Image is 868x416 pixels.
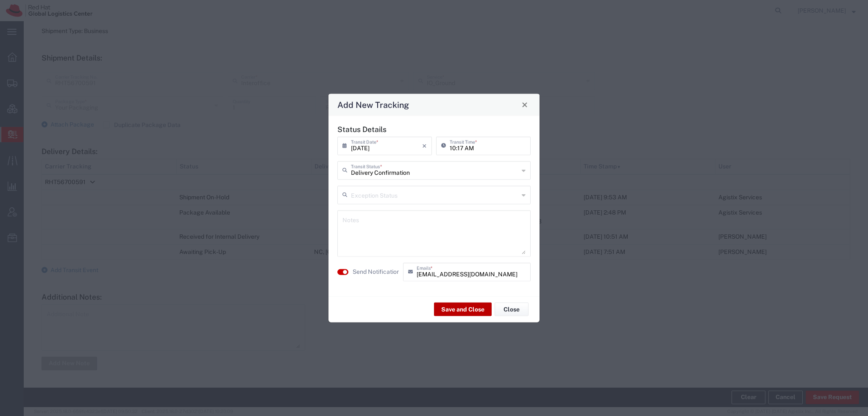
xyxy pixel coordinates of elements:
i: × [422,139,427,152]
h5: Status Details [337,124,531,133]
agx-label: Send Notification [353,267,399,276]
button: Close [519,99,531,110]
button: Save and Close [434,303,492,316]
h4: Add New Tracking [337,99,409,111]
label: Send Notification [353,267,400,276]
button: Close [495,303,529,316]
